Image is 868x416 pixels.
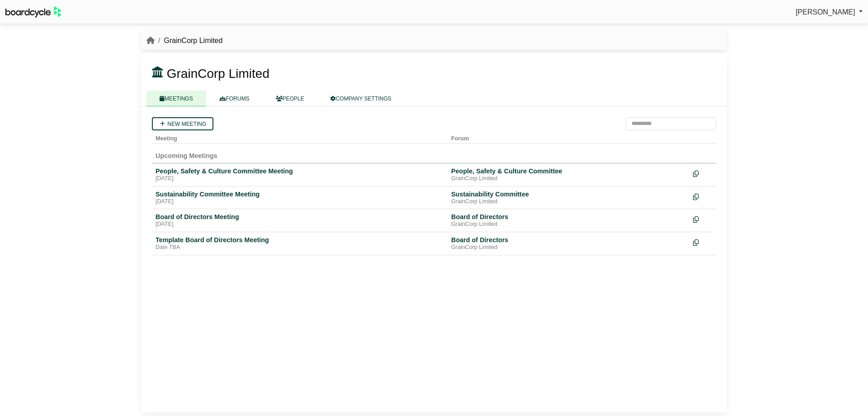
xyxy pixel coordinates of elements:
img: BoardcycleBlackGreen-aaafeed430059cb809a45853b8cf6d952af9d84e6e89e1f1685b34bfd5cb7d64.svg [5,6,61,18]
a: FORUMS [206,91,263,106]
li: GrainCorp Limited [155,35,222,47]
div: [DATE] [156,221,444,228]
a: Board of Directors GrainCorp Limited [451,213,686,228]
div: Board of Directors [451,236,686,244]
span: [PERSON_NAME] [796,8,855,16]
div: Make a copy [693,213,712,225]
a: Sustainability Committee GrainCorp Limited [451,190,686,206]
div: [DATE] [156,198,444,206]
a: Board of Directors Meeting [DATE] [156,213,444,228]
div: Make a copy [693,167,712,179]
div: Date TBA [156,244,444,251]
div: Make a copy [693,236,712,248]
div: GrainCorp Limited [451,198,686,206]
div: Sustainability Committee [451,190,686,198]
th: Meeting [152,130,448,143]
div: Board of Directors [451,213,686,221]
th: Forum [448,130,689,143]
div: People, Safety & Culture Committee [451,167,686,175]
td: Upcoming Meetings [152,143,716,163]
div: People, Safety & Culture Committee Meeting [156,167,444,175]
a: New meeting [152,117,213,130]
span: GrainCorp Limited [167,67,269,81]
div: Sustainability Committee Meeting [156,190,444,198]
a: Sustainability Committee Meeting [DATE] [156,190,444,206]
div: GrainCorp Limited [451,175,686,182]
div: [DATE] [156,175,444,182]
a: People, Safety & Culture Committee GrainCorp Limited [451,167,686,182]
a: People, Safety & Culture Committee Meeting [DATE] [156,167,444,182]
div: GrainCorp Limited [451,244,686,251]
a: [PERSON_NAME] [796,6,863,18]
nav: breadcrumb [146,35,222,47]
div: GrainCorp Limited [451,221,686,228]
a: Board of Directors GrainCorp Limited [451,236,686,251]
div: Template Board of Directors Meeting [156,236,444,244]
a: MEETINGS [146,91,206,106]
a: PEOPLE [263,91,317,106]
a: Template Board of Directors Meeting Date TBA [156,236,444,251]
div: Make a copy [693,190,712,202]
div: Board of Directors Meeting [156,213,444,221]
a: COMPANY SETTINGS [317,91,405,106]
